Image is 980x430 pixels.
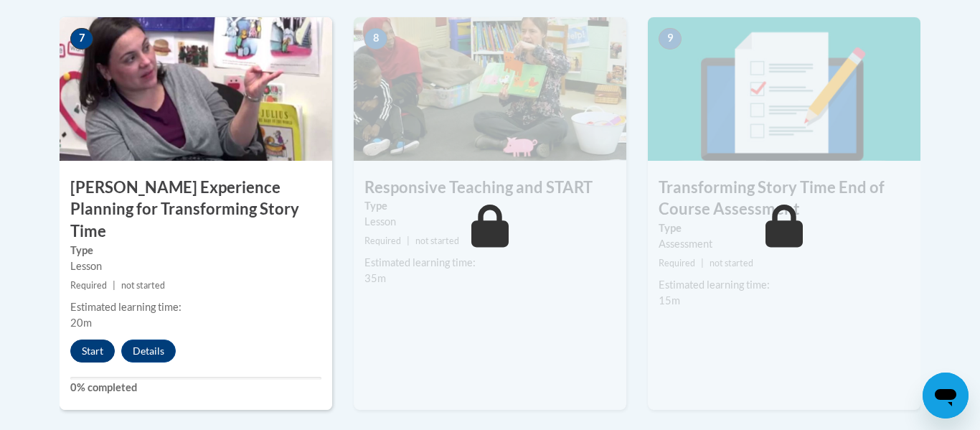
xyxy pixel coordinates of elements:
[659,236,910,252] div: Assessment
[121,280,165,291] span: not started
[70,258,321,274] div: Lesson
[70,28,93,50] span: 7
[648,17,920,161] img: Course Image
[364,28,387,50] span: 8
[113,280,116,291] span: |
[60,177,332,243] h3: [PERSON_NAME] Experience Planning for Transforming Story Time
[364,198,616,214] label: Type
[70,299,321,315] div: Estimated learning time:
[710,258,753,268] span: not started
[923,373,969,419] iframe: Button to launch messaging window
[648,177,920,221] h3: Transforming Story Time End of Course Assessment
[659,220,910,236] label: Type
[70,280,107,291] span: Required
[364,235,401,246] span: Required
[659,258,695,268] span: Required
[70,380,321,396] label: 0% completed
[60,17,332,161] img: Course Image
[407,235,410,246] span: |
[659,294,680,307] span: 15m
[364,255,616,271] div: Estimated learning time:
[659,277,910,293] div: Estimated learning time:
[70,340,115,363] button: Start
[364,214,616,230] div: Lesson
[415,235,459,246] span: not started
[364,272,386,284] span: 35m
[354,177,626,199] h3: Responsive Teaching and START
[354,17,626,161] img: Course Image
[70,317,92,329] span: 20m
[701,258,704,268] span: |
[659,28,682,50] span: 9
[121,340,176,363] button: Details
[70,243,321,258] label: Type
